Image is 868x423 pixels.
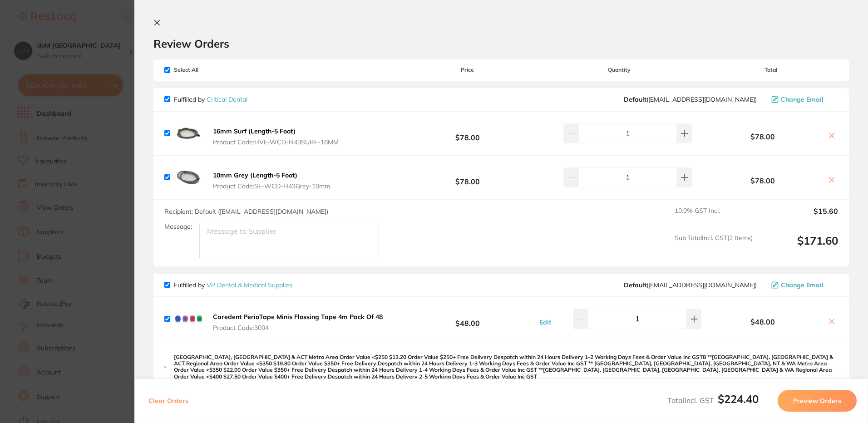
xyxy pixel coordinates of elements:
[210,127,341,146] button: 16mm Surf (Length-5 Foot) Product Code:HVE-WCD-H43SURF-16MM
[769,281,838,289] button: Change Email
[624,96,757,103] span: info@criticaldental.com.au
[703,133,822,141] b: $78.00
[703,67,838,73] span: Total
[537,318,554,326] button: Edit
[703,177,822,185] b: $78.00
[675,207,753,227] span: 10.0 % GST Incl.
[213,138,339,146] span: Product Code: HVE-WCD-H43SURF-16MM
[778,390,857,412] button: Preview Orders
[207,281,292,289] a: VP Dental & Medical Supplies
[174,119,203,148] img: NmN6NHBhaw
[213,324,383,331] span: Product Code: 3004
[675,234,753,259] span: Sub Total Incl. GST ( 2 Items)
[213,171,297,179] b: 10mm Grey (Length-5 Foot)
[164,67,255,73] span: Select All
[769,95,838,103] button: Change Email
[39,144,161,198] div: Simply reply to this message and we’ll be in touch to guide you through these next steps. We are ...
[760,234,838,259] output: $171.60
[39,20,161,91] div: Hi [PERSON_NAME], Starting [DATE], we’re making some updates to our product offerings on the Rest...
[146,390,191,412] button: Clear Orders
[174,96,247,103] p: Fulfilled by
[703,318,822,326] b: $48.00
[400,169,535,186] b: $78.00
[207,95,247,103] a: Critical Dental
[624,281,646,289] b: Default
[14,14,168,173] div: message notification from Restocq, 4d ago. Hi Stephen, Starting 11 August, we’re making some upda...
[174,281,292,289] p: Fulfilled by
[39,20,161,156] div: Message content
[39,159,161,167] p: Message from Restocq, sent 4d ago
[213,127,296,135] b: 16mm Surf (Length-5 Foot)
[535,67,703,73] span: Quantity
[164,207,328,216] span: Recipient: Default ( [EMAIL_ADDRESS][DOMAIN_NAME] )
[174,305,203,334] img: YmNoZXZtcw
[718,392,759,406] b: $224.40
[624,281,757,289] span: sales@vpdentalandmedical.com.au
[164,223,192,231] label: Message:
[174,163,203,192] img: Ymo0enR2ZA
[667,396,759,405] span: Total Incl. GST
[20,22,35,36] img: Profile image for Restocq
[400,125,535,142] b: $78.00
[400,310,535,327] b: $48.00
[210,171,333,190] button: 10mm Grey (Length-5 Foot) Product Code:SE-WCD-H43Grey-10mm
[624,95,646,103] b: Default
[213,313,383,321] b: Caredent PerioTape Minis Flossing Tape 4m Pack Of 48
[781,281,824,289] span: Change Email
[400,67,535,73] span: Price
[39,95,161,140] div: We’re committed to ensuring a smooth transition for you! Our team is standing by to help you with...
[213,182,330,190] span: Product Code: SE-WCD-H43Grey-10mm
[760,207,838,227] output: $15.60
[174,354,838,380] p: [GEOGRAPHIC_DATA], [GEOGRAPHIC_DATA] & ACT Metro Area Order Value <$250 ​$13.20 Order Value $250+...
[153,37,849,50] h2: Review Orders
[781,96,824,103] span: Change Email
[210,313,385,332] button: Caredent PerioTape Minis Flossing Tape 4m Pack Of 48 Product Code:3004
